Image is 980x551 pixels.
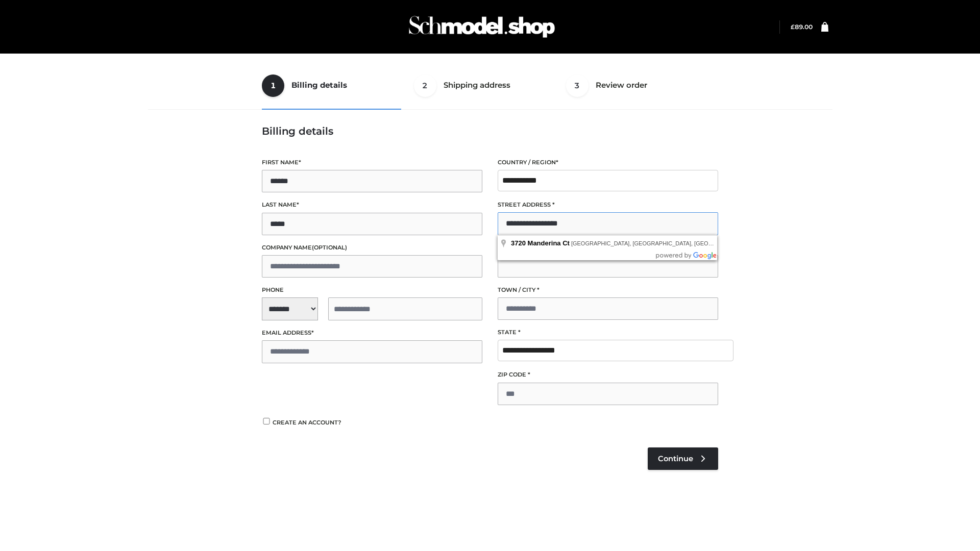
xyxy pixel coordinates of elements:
span: [GEOGRAPHIC_DATA], [GEOGRAPHIC_DATA], [GEOGRAPHIC_DATA] [571,240,753,246]
a: £89.00 [791,23,813,31]
label: ZIP Code [498,370,718,380]
label: First name [262,158,482,167]
label: Company name [262,243,482,253]
span: 3720 [511,239,526,247]
span: (optional) [312,244,347,251]
a: Continue [648,447,718,470]
label: Street address [498,200,718,210]
span: Manderina Ct [528,239,570,247]
label: Last name [262,200,482,210]
bdi: 89.00 [791,23,813,31]
span: Continue [658,454,693,463]
label: Country / Region [498,158,718,167]
h3: Billing details [262,125,718,137]
label: Email address [262,328,482,338]
label: Phone [262,285,482,295]
label: Town / City [498,285,718,295]
span: £ [791,23,795,31]
label: State [498,328,718,337]
img: Schmodel Admin 964 [405,7,558,47]
span: Create an account? [273,419,341,426]
input: Create an account? [262,418,271,424]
